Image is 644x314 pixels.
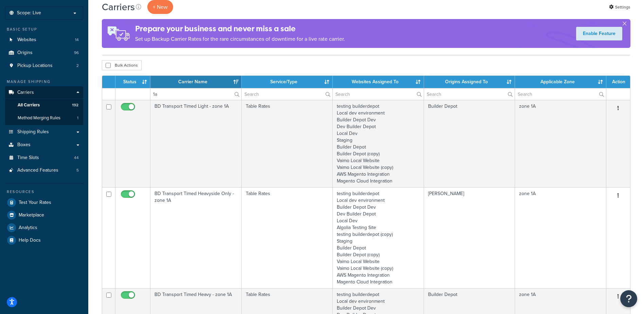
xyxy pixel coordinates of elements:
[19,200,51,206] span: Test Your Rates
[18,102,40,108] span: All Carriers
[576,27,622,40] a: Enable Feature
[515,88,606,100] input: Search
[5,112,83,124] li: Method Merging Rules
[17,50,33,56] span: Origins
[333,187,424,288] td: testing builderdepot Local dev environment Builder Depot Dev Dev Builder Depot Local Dev Algolia ...
[17,168,58,173] span: Advanced Features
[5,209,83,221] a: Marketplace
[17,142,31,148] span: Boxes
[5,164,83,177] li: Advanced Features
[609,2,630,12] a: Settings
[424,88,515,100] input: Search
[135,23,345,34] h4: Prepare your business and never miss a sale
[74,155,79,161] span: 44
[17,63,53,69] span: Pickup Locations
[5,59,83,72] li: Pickup Locations
[5,99,83,111] a: All Carriers 192
[19,212,44,218] span: Marketplace
[17,37,36,43] span: Websites
[75,37,79,43] span: 14
[74,50,79,56] span: 96
[5,152,83,164] a: Time Slots 44
[5,27,83,32] div: Basic Setup
[77,115,78,121] span: 1
[424,187,515,288] td: [PERSON_NAME]
[242,187,333,288] td: Table Rates
[102,19,135,48] img: ad-rules-rateshop-fe6ec290ccb7230408bd80ed9643f0289d75e0ffd9eb532fc0e269fcd187b520.png
[5,99,83,111] li: All Carriers
[606,76,630,88] th: Action
[5,234,83,246] a: Help Docs
[150,76,242,88] th: Carrier Name: activate to sort column ascending
[19,225,37,231] span: Analytics
[5,86,83,99] a: Carriers
[150,187,242,288] td: BD Transport Timed Heavyside Only - zone 1A
[620,290,637,307] button: Open Resource Center
[242,76,333,88] th: Service/Type: activate to sort column ascending
[5,196,83,209] a: Test Your Rates
[5,47,83,59] li: Origins
[424,100,515,187] td: Builder Depot
[19,238,41,243] span: Help Docs
[333,88,424,100] input: Search
[515,76,606,88] th: Applicable Zone: activate to sort column ascending
[5,222,83,234] a: Analytics
[102,0,135,14] h1: Carriers
[424,76,515,88] th: Origins Assigned To: activate to sort column ascending
[5,59,83,72] a: Pickup Locations 2
[242,100,333,187] td: Table Rates
[76,168,79,173] span: 5
[5,126,83,138] a: Shipping Rules
[17,129,49,135] span: Shipping Rules
[150,88,241,100] input: Search
[102,60,142,70] button: Bulk Actions
[115,76,150,88] th: Status: activate to sort column ascending
[17,10,41,16] span: Scope: Live
[333,100,424,187] td: testing builderdepot Local dev environment Builder Depot Dev Dev Builder Depot Local Dev Staging ...
[76,63,79,69] span: 2
[333,76,424,88] th: Websites Assigned To: activate to sort column ascending
[5,34,83,46] a: Websites 14
[5,112,83,124] a: Method Merging Rules 1
[5,152,83,164] li: Time Slots
[5,189,83,195] div: Resources
[515,100,606,187] td: zone 1A
[72,102,78,108] span: 192
[17,155,39,161] span: Time Slots
[17,90,34,95] span: Carriers
[150,100,242,187] td: BD Transport Timed Light - zone 1A
[5,139,83,151] a: Boxes
[5,164,83,177] a: Advanced Features 5
[242,88,333,100] input: Search
[18,115,60,121] span: Method Merging Rules
[5,86,83,125] li: Carriers
[515,187,606,288] td: zone 1A
[5,34,83,46] li: Websites
[5,79,83,85] div: Manage Shipping
[135,34,345,44] p: Set up Backup Carrier Rates for the rare circumstances of downtime for a live rate carrier.
[5,47,83,59] a: Origins 96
